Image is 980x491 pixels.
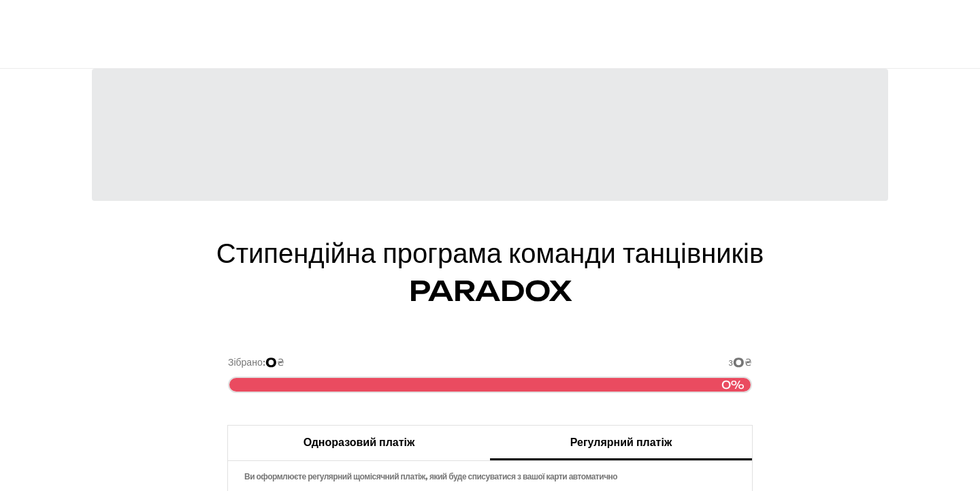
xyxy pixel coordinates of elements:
h4: Стипендійна програма команди танцівників PARADOX [161,234,819,310]
span: 0 [265,355,277,370]
label: Одноразовий платіж [228,426,490,460]
label: Регулярний платіж [490,426,752,460]
div: Зібрано: ₴ [228,356,284,368]
span: 0 [733,355,745,370]
div: з ₴ [729,356,752,368]
span: 0% [721,379,744,391]
p: Ви оформлюєте регулярний щомісячний платіж, який буде списуватися з вашої карти автоматично [244,471,617,482]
